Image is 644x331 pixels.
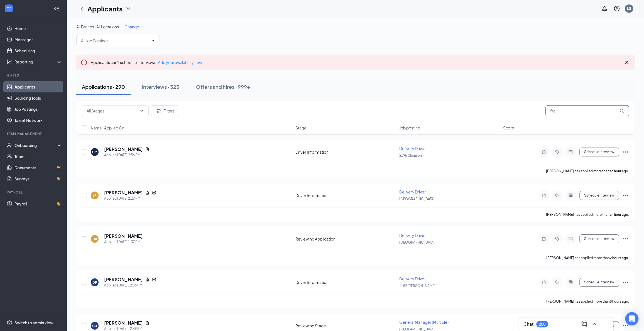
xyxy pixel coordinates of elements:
svg: Minimize [601,321,608,327]
svg: Reapply [152,190,156,195]
svg: Notifications [601,5,608,12]
p: [PERSON_NAME] has applied more than . [546,169,629,173]
a: PayrollCrown [14,198,62,209]
svg: Analysis [7,59,12,65]
svg: Document [145,147,150,151]
div: Driver Information [295,193,396,198]
div: Hiring [7,73,61,78]
svg: Document [145,190,150,195]
svg: Tag [554,193,560,198]
div: Reporting [14,59,62,65]
svg: Ellipses [622,322,629,329]
button: Schedule Interview [579,191,619,200]
span: Stage [295,125,307,131]
svg: ActiveChat [567,280,574,285]
svg: ChevronUp [591,321,598,327]
a: Talent Network [14,115,62,126]
h5: [PERSON_NAME] [104,320,143,326]
div: Team Management [7,131,61,136]
span: Change [124,24,139,29]
div: Onboarding [14,143,57,148]
svg: ActiveChat [567,193,574,198]
svg: QuestionInfo [613,5,620,12]
button: Schedule Interview [579,278,619,287]
div: Applied [DATE] 12:56 PM [104,283,156,288]
svg: ActiveChat [567,150,574,154]
div: DP [92,280,97,285]
svg: ComposeMessage [581,321,587,327]
svg: UserCheck [7,143,12,148]
div: CU [92,323,97,328]
svg: Note [540,237,547,241]
div: 200 [539,322,545,327]
span: Score [503,125,514,131]
a: Scheduling [14,45,62,56]
div: Switch to admin view [14,320,53,325]
div: Open Intercom Messenger [625,312,638,325]
h5: [PERSON_NAME] [104,276,143,283]
svg: Document [145,277,150,282]
span: Delivery Driver [399,233,426,238]
div: Payroll [7,190,61,195]
svg: Note [540,280,547,285]
span: Delivery Driver [399,276,426,281]
svg: ActiveChat [567,237,574,241]
div: Applied [DATE] 2:29 PM [104,196,156,201]
b: an hour ago [609,169,628,173]
a: Sourcing Tools [14,92,62,104]
div: Applications · 290 [82,83,125,90]
svg: Ellipses [622,236,629,242]
b: an hour ago [609,212,628,217]
svg: Tag [554,237,560,241]
div: BM [92,150,97,155]
span: 1152 [PERSON_NAME] [399,284,435,288]
a: Messages [14,34,62,45]
svg: Tag [554,280,560,285]
div: Applied [DATE] 2:56 PM [104,152,150,158]
a: DocumentsCrown [14,162,62,173]
span: Name · Applied On [91,125,124,131]
span: All Brands · All Locations [76,24,119,29]
svg: ChevronDown [139,109,144,113]
div: Applied [DATE] 1:37 PM [104,239,143,245]
svg: ChevronDown [125,5,131,12]
svg: Document [145,321,150,325]
div: Driver Information [295,149,396,155]
svg: MagnifyingGlass [619,109,624,113]
span: [GEOGRAPHIC_DATA] [399,240,435,244]
h1: Applicants [87,4,123,13]
div: Reviewing Application [295,236,396,242]
button: Schedule Interview [579,148,619,156]
a: SurveysCrown [14,173,62,184]
div: Interviews · 323 [142,83,179,90]
svg: Collapse [54,6,59,11]
svg: WorkstreamLogo [6,6,12,11]
div: Offers and hires · 999+ [196,83,250,90]
a: Team [14,151,62,162]
button: Minimize [600,320,609,328]
span: Applicants can't schedule interviews. [91,60,202,65]
span: 2195 Clemson [399,153,422,158]
span: Delivery Driver [399,146,426,151]
button: ComposeMessage [580,320,589,328]
div: JR [93,193,97,198]
h5: [PERSON_NAME] [104,146,143,152]
span: Delivery Driver [399,189,426,194]
svg: Note [540,193,547,198]
svg: Error [81,59,87,66]
svg: Cross [623,59,630,66]
span: [GEOGRAPHIC_DATA] [399,197,435,201]
a: Job Postings [14,104,62,115]
h5: [PERSON_NAME] [104,190,143,196]
svg: Filter [156,107,162,114]
svg: Ellipses [622,192,629,199]
button: Schedule Interview [579,234,619,243]
b: 2 hours ago [610,256,628,260]
button: ChevronUp [590,320,599,328]
b: 3 hours ago [610,299,628,303]
h5: [PERSON_NAME] [104,233,143,239]
a: Home [14,23,62,34]
svg: ChevronLeft [79,5,85,12]
a: Applicants [14,81,62,92]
